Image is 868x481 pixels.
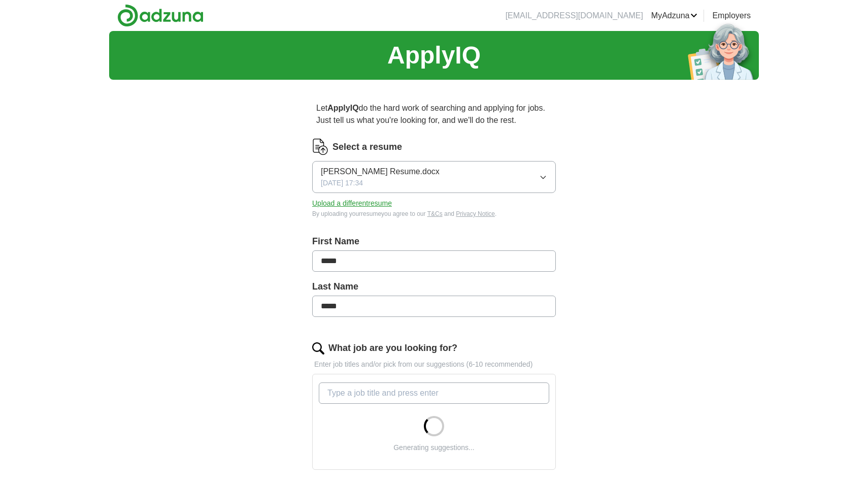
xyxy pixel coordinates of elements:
[712,10,751,22] a: Employers
[327,104,358,112] strong: ApplyIQ
[321,166,440,178] span: [PERSON_NAME] Resume.docx
[312,342,324,355] img: search.png
[312,139,328,155] img: CV Icon
[456,210,495,217] a: Privacy Notice
[312,98,556,131] p: Let do the hard work of searching and applying for jobs. Just tell us what you're looking for, an...
[312,161,556,193] button: [PERSON_NAME] Resume.docx[DATE] 17:34
[312,235,556,248] label: First Name
[319,382,549,404] input: Type a job title and press enter
[312,198,392,209] button: Upload a differentresume
[328,341,457,355] label: What job are you looking for?
[312,359,556,370] p: Enter job titles and/or pick from our suggestions (6-10 recommended)
[321,178,363,188] span: [DATE] 17:34
[312,209,556,218] div: By uploading your resume you agree to our and .
[427,210,443,217] a: T&Cs
[387,37,481,74] h1: ApplyIQ
[393,442,475,453] div: Generating suggestions...
[117,4,204,27] img: Adzuna logo
[332,140,402,154] label: Select a resume
[506,10,643,22] li: [EMAIL_ADDRESS][DOMAIN_NAME]
[312,280,556,294] label: Last Name
[651,10,698,22] a: MyAdzuna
